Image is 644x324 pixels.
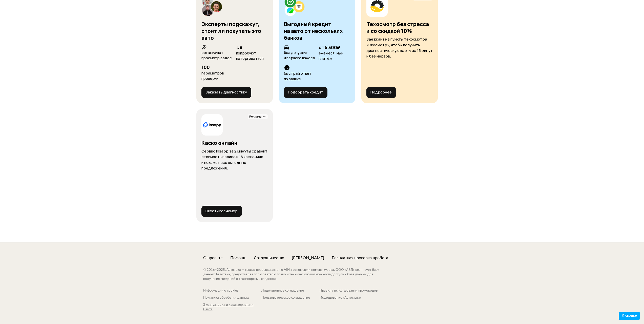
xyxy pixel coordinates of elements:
[284,87,327,98] button: Подобрать кредит
[203,303,261,312] a: Эксплуатация и характеристики Сайта
[261,289,320,293] a: Лицензионное соглашение
[261,296,320,300] a: Пользовательское соглашение
[201,87,251,98] button: Заказать диагностику
[201,64,210,70] span: 100
[619,312,640,320] button: К сводке
[248,114,268,119] span: Реклама
[284,50,315,61] span: без допуслуг и первого взноса
[319,44,340,50] span: от 4 500 ₽
[292,255,324,261] a: [PERSON_NAME]
[366,21,429,34] h3: Техосмотр без стресса и со скидкой 10%
[201,148,267,171] p: Сервис Insapp за 2 минуты сравнит стоимость полиса в 16 компаниях и покажет все выгодные предложе...
[366,87,396,98] button: Подробнее
[622,314,637,317] span: К сводке
[203,296,261,300] a: Политика обработки данных
[284,21,343,42] h3: Выгодный кредит на авто от нескольких банков
[201,50,232,61] span: организуют просмотр за вас
[254,255,284,261] a: Сотрудничество
[366,36,433,59] p: Заезжайте в пункты техосмотра «Экосмотр», чтобы получить диагностическую карту за 15 минут и без ...
[203,289,261,293] a: Информация о cookies
[201,139,237,146] h3: Каско онлайн
[203,255,223,261] a: О проекте
[332,255,388,261] a: Бесплатная проверка пробега
[203,268,389,281] div: © 2016– 2025 . Автотека — сервис проверки авто по VIN, госномеру и номеру кузова. ООО «АБД» реали...
[319,50,343,61] span: ежемесячный платёж
[201,21,261,42] h3: Эксперты подскажут, стоит ли покупать это авто
[201,206,242,217] button: Ввести госномер
[320,296,378,300] a: Исследование «Автостата»
[284,71,311,81] span: быстрый ответ по заявке
[230,255,246,261] a: Помощь
[201,70,224,81] span: параметров проверки
[236,50,264,61] span: попробуют поторговаться
[320,289,378,293] a: Правила использования промокодов
[236,44,242,50] span: ↓₽
[249,115,262,119] span: Реклама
